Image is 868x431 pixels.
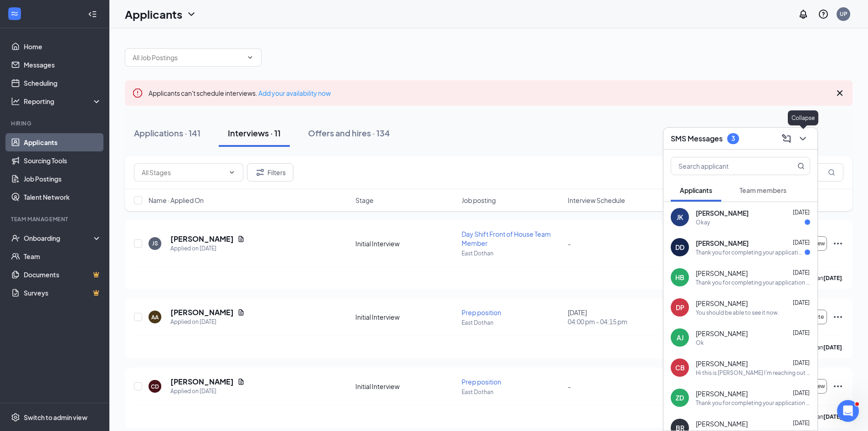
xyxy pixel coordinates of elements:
[677,213,683,222] div: JK
[740,186,786,194] span: Team members
[142,167,225,177] input: All Stages
[676,303,684,312] div: DP
[11,119,100,127] div: Hiring
[170,244,245,253] div: Applied on [DATE]
[793,329,810,336] span: [DATE]
[24,234,94,243] div: Onboarding
[793,299,810,306] span: [DATE]
[696,399,810,407] div: Thank you for completing your application for the Night Shift Back of House Team Member position....
[731,135,735,142] div: 3
[834,88,845,99] svg: Cross
[696,269,748,278] span: [PERSON_NAME]
[462,378,501,386] span: Prep position
[228,169,236,176] svg: ChevronDown
[823,413,842,420] b: [DATE]
[779,131,794,146] button: ComposeMessage
[696,309,779,317] div: You should be able to see it now.
[170,234,234,244] h5: [PERSON_NAME]
[696,239,749,248] span: [PERSON_NAME]
[355,196,374,205] span: Stage
[462,249,562,257] p: East Dothan
[186,9,197,20] svg: ChevronDown
[823,275,842,281] b: [DATE]
[462,308,501,317] span: Prep position
[696,359,748,368] span: [PERSON_NAME]
[676,393,684,402] div: ZD
[671,134,723,144] h3: SMS Messages
[832,312,843,322] svg: Ellipses
[149,89,331,97] span: Applicants can't schedule interviews.
[696,279,810,286] div: Thank you for completing your application for the Back of House Closer position. We will review y...
[247,163,293,182] button: Filter Filters
[797,162,805,170] svg: MagnifyingGlass
[696,339,704,347] div: Ok
[24,56,102,74] a: Messages
[247,54,254,61] svg: ChevronDown
[355,312,456,322] div: Initial Interview
[151,313,159,321] div: AA
[798,9,809,20] svg: Notifications
[696,208,749,218] span: [PERSON_NAME]
[793,389,810,396] span: [DATE]
[237,309,245,316] svg: Document
[151,383,159,390] div: CD
[24,170,102,188] a: Job Postings
[24,284,102,302] a: SurveysCrown
[568,317,668,326] span: 04:00 pm - 04:15 pm
[170,377,234,387] h5: [PERSON_NAME]
[134,127,200,139] div: Applications · 141
[832,238,843,249] svg: Ellipses
[125,6,182,22] h1: Applicants
[462,230,551,247] span: Day Shift Front of House Team Member
[462,196,496,205] span: Job posting
[793,420,810,426] span: [DATE]
[696,369,810,377] div: Hi this is [PERSON_NAME] I'm reaching out to check the status of an application I recently submit...
[24,37,102,56] a: Home
[837,400,859,422] iframe: Intercom live chat
[170,317,245,327] div: Applied on [DATE]
[88,10,97,19] svg: Collapse
[696,389,748,398] span: [PERSON_NAME]
[152,239,158,247] div: JS
[132,88,143,99] svg: Error
[568,308,668,326] div: [DATE]
[237,235,245,243] svg: Document
[818,9,829,20] svg: QuestionInfo
[258,89,331,97] a: Add your availability now
[696,329,748,338] span: [PERSON_NAME]
[793,209,810,216] span: [DATE]
[680,186,712,194] span: Applicants
[788,110,818,125] div: Collapse
[170,387,245,396] div: Applied on [DATE]
[696,218,710,226] div: Okay
[675,273,684,282] div: HB
[228,127,281,139] div: Interviews · 11
[24,188,102,206] a: Talent Network
[840,10,847,18] div: UP
[781,133,792,144] svg: ComposeMessage
[24,151,102,170] a: Sourcing Tools
[677,333,683,342] div: AJ
[828,169,835,176] svg: MagnifyingGlass
[696,419,748,428] span: [PERSON_NAME]
[11,215,100,223] div: Team Management
[355,382,456,391] div: Initial Interview
[24,133,102,151] a: Applicants
[675,243,684,252] div: DD
[793,239,810,246] span: [DATE]
[462,319,562,327] p: East Dothan
[149,196,204,205] span: Name · Applied On
[11,97,20,106] svg: Analysis
[11,413,20,422] svg: Settings
[696,299,748,308] span: [PERSON_NAME]
[823,344,842,351] b: [DATE]
[308,127,390,139] div: Offers and hires · 134
[568,196,625,205] span: Interview Schedule
[696,249,805,256] div: Thank you for completing your application for the Back of House Closer position. We will review y...
[355,239,456,248] div: Initial Interview
[568,239,571,248] span: -
[255,167,266,178] svg: Filter
[797,133,808,144] svg: ChevronDown
[832,381,843,392] svg: Ellipses
[24,74,102,92] a: Scheduling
